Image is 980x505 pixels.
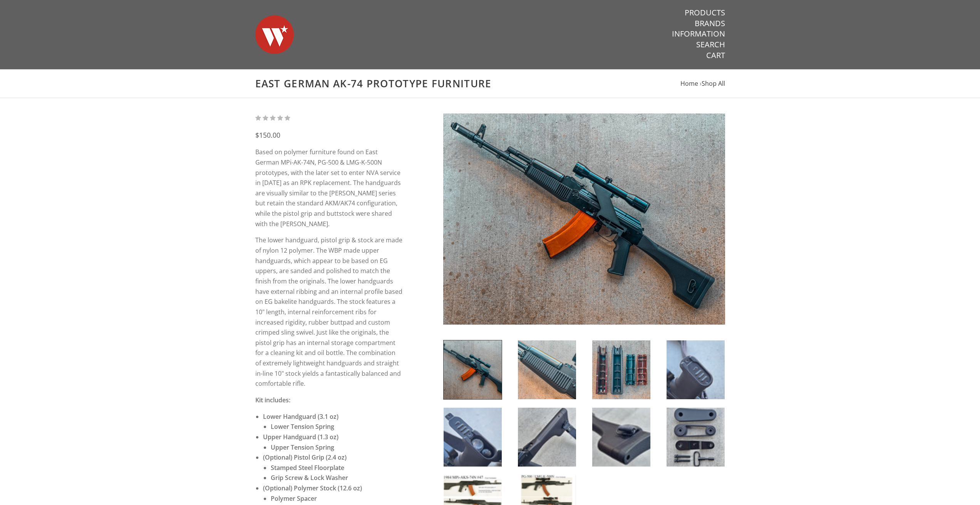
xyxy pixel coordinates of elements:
span: $150.00 [255,130,280,140]
img: East German AK-74 Prototype Furniture [444,408,502,467]
img: East German AK-74 Prototype Furniture [443,113,725,325]
img: East German AK-74 Prototype Furniture [518,340,576,399]
li: › [700,78,725,89]
strong: Grip Screw & Lock Washer [271,473,348,482]
p: The lower handguard, pistol grip & stock are made of nylon 12 polymer. The WBP made upper handgua... [255,235,403,389]
a: Shop All [702,79,725,88]
img: East German AK-74 Prototype Furniture [592,340,650,399]
a: Cart [706,50,725,60]
strong: Upper Handguard (1.3 oz) [263,433,338,441]
strong: Kit includes: [255,396,290,404]
h1: East German AK-74 Prototype Furniture [255,77,725,90]
strong: Upper Tension Spring [271,443,334,452]
img: East German AK-74 Prototype Furniture [444,340,502,399]
strong: (Optional) Polymer Stock (12.6 oz) [263,484,362,492]
a: Search [696,40,725,50]
a: Home [680,79,698,88]
a: Products [685,8,725,18]
img: East German AK-74 Prototype Furniture [667,408,725,467]
a: Brands [695,18,725,28]
strong: (Optional) Pistol Grip (2.4 oz) [263,453,347,462]
strong: Lower Tension Spring [271,422,334,431]
strong: Polymer Spacer [271,494,317,503]
strong: Lower Handguard (3.1 oz) [263,412,338,421]
p: Based on polymer furniture found on East German MPi-AK-74N, PG-500 & LMG-K-500N prototypes, with ... [255,147,403,229]
img: Warsaw Wood Co. [255,8,294,62]
img: East German AK-74 Prototype Furniture [518,408,576,467]
img: East German AK-74 Prototype Furniture [667,340,725,399]
a: Information [672,29,725,39]
strong: Stamped Steel Floorplate [271,463,344,472]
img: East German AK-74 Prototype Furniture [592,408,650,467]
